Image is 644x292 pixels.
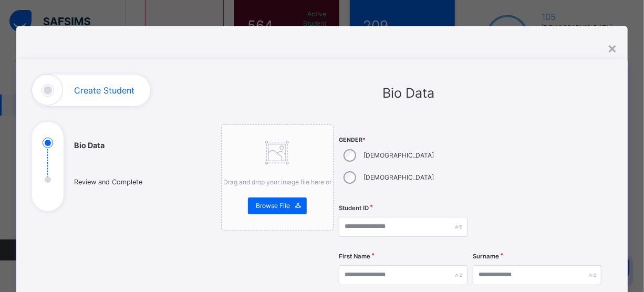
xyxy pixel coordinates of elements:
div: × [607,37,617,59]
label: Surname [473,252,499,261]
label: Student ID [339,204,369,213]
label: [DEMOGRAPHIC_DATA] [363,173,434,182]
div: Drag and drop your image file here orBrowse File [221,124,334,231]
h1: Create Student [74,86,134,95]
span: Browse File [256,201,290,211]
span: Gender [339,136,468,144]
label: First Name [339,252,370,261]
label: [DEMOGRAPHIC_DATA] [363,151,434,160]
span: Drag and drop your image file here or [223,178,331,186]
span: Bio Data [383,85,435,101]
